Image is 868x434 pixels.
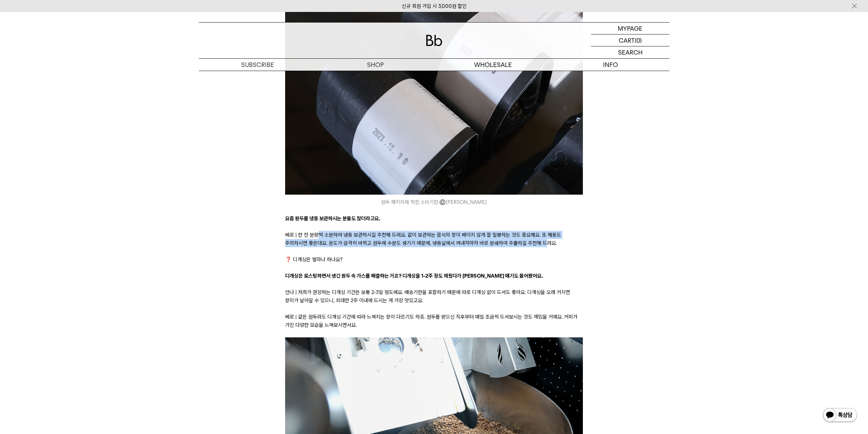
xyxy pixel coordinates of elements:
[285,255,583,264] p: ❓ 디개싱은 얼마나 하나요?
[822,407,858,424] img: 카카오톡 채널 1:1 채팅 버튼
[199,59,317,71] a: SUBSCRIBE
[618,23,643,34] p: MYPAGE
[618,46,643,58] p: SEARCH
[619,34,635,46] p: CART
[439,199,446,205] span: ©️
[434,59,552,71] p: WHOLESALE
[591,23,670,34] a: MYPAGE
[285,198,583,206] i: 원두 패키지에 찍힌 소비기한. [PERSON_NAME]
[317,59,434,71] a: SHOP
[635,34,642,46] p: (0)
[285,313,583,329] p: 베로 | 같은 원두라도 디개싱 기간에 따라 느껴지는 향이 다르기도 하죠. 원두를 받으신 직후부터 매일 조금씩 드셔보시는 것도 재밌을 거예요. 커피가 가진 다양한 모습을 느껴보...
[402,3,467,9] a: 신규 회원 가입 시 3,000원 할인
[552,59,670,71] p: INFO
[285,288,583,305] p: 안나 | 저희가 권장하는 디개싱 기간은 보통 2-3일 정도예요. 배송기한을 포함하기 때문에 따로 디개싱 없이 드셔도 좋아요. 디개싱을 오래 거치면 향미가 날아갈 수 있으니, ...
[285,231,583,247] p: 베로 | 한 잔 분량씩 소분하여 냉동 보관하시길 추천해 드려요. 같이 보관하는 음식의 향이 베이지 않게 잘 밀봉하는 것도 중요해요. 또 해동도 주의하시면 좋은데요. 온도가 급...
[591,34,670,46] a: CART (0)
[285,215,380,222] strong: 요즘 원두를 냉동 보관하시는 분들도 많더라고요.
[426,35,442,46] img: 로고
[285,273,543,279] strong: 디개싱은 로스팅하면서 생긴 원두 속 가스를 배출하는 거죠? 디개싱을 1-2주 정도 해뒀다가 [PERSON_NAME] 얘기도 들어봤어요.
